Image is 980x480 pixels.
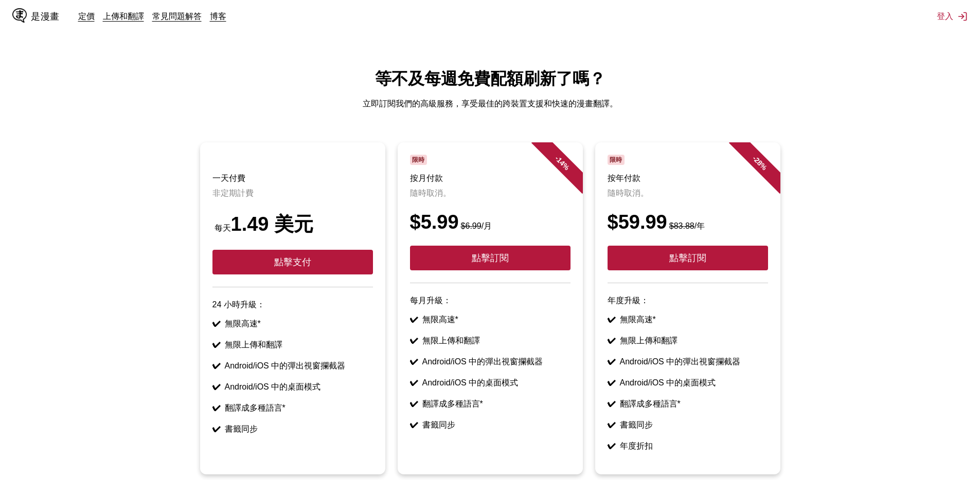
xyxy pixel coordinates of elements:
[212,189,254,197] font: 非定期計費
[669,221,694,230] font: $83.88
[103,11,144,21] a: 上傳和翻譯
[212,174,245,182] font: 一天付費
[669,253,706,263] font: 點擊訂閱
[363,99,618,108] font: 立即訂閱我們的高級服務，享受最佳的跨裝置支援和快速的漫畫翻譯。
[620,399,681,408] font: 翻譯成多種語言*
[620,378,716,387] font: Android/iOS 中的桌面模式
[608,378,616,387] font: ✔
[410,246,571,270] button: 點擊訂閱
[12,8,27,23] img: IsManga 標誌
[212,361,221,370] font: ✔
[751,154,758,162] font: -
[608,174,640,182] font: 按年付款
[215,224,231,232] font: 每天
[620,357,741,366] font: Android/iOS 中的彈出視窗攔截器
[410,174,443,182] font: 按月付款
[410,336,418,345] font: ✔
[225,361,346,370] font: Android/iOS 中的彈出視窗攔截器
[410,315,418,324] font: ✔
[610,156,622,163] font: 限時
[410,211,459,233] font: $5.99
[553,154,561,162] font: -
[608,211,667,233] font: $59.99
[957,11,968,22] img: 登出
[410,420,418,429] font: ✔
[608,441,616,450] font: ✔
[225,340,282,349] font: 無限上傳和翻譯
[422,420,455,429] font: 書籤同步
[212,403,221,412] font: ✔
[212,250,373,274] button: 點擊支付
[422,357,543,366] font: Android/iOS 中的彈出視窗攔截器
[608,246,768,270] button: 點擊訂閱
[375,69,605,88] font: 等不及每週免費配額刷新了嗎？
[753,156,764,167] font: 28
[225,319,261,328] font: 無限高速*
[620,420,653,429] font: 書籤同步
[422,336,480,345] font: 無限上傳和翻譯
[225,382,321,391] font: Android/iOS 中的桌面模式
[422,399,483,408] font: 翻譯成多種語言*
[461,221,482,230] font: $6.99
[758,161,769,172] font: %
[608,336,616,345] font: ✔
[12,8,78,25] a: IsManga 標誌是漫畫
[620,315,656,324] font: 無限高速*
[422,315,458,324] font: 無限高速*
[410,296,451,305] font: 每月升級：
[212,424,221,433] font: ✔
[410,399,418,408] font: ✔
[561,161,571,172] font: %
[225,403,286,412] font: 翻譯成多種語言*
[78,11,95,21] a: 定價
[210,11,226,21] a: 博客
[620,336,678,345] font: 無限上傳和翻譯
[422,378,519,387] font: Android/iOS 中的桌面模式
[694,221,705,230] font: /年
[274,257,311,267] font: 點擊支付
[608,296,649,305] font: 年度升級：
[937,11,968,22] button: 登入
[212,340,221,349] font: ✔
[608,420,616,429] font: ✔
[412,156,424,163] font: 限時
[555,156,566,167] font: 14
[31,11,60,21] font: 是漫畫
[410,378,418,387] font: ✔
[152,11,202,21] a: 常見問題解答
[608,189,649,197] font: 隨時取消。
[212,382,221,391] font: ✔
[472,253,509,263] font: 點擊訂閱
[620,441,653,450] font: 年度折扣
[608,399,616,408] font: ✔
[608,357,616,366] font: ✔
[937,11,953,21] font: 登入
[410,357,418,366] font: ✔
[212,300,265,309] font: 24 小時升級：
[608,315,616,324] font: ✔
[212,319,221,328] font: ✔
[225,424,258,433] font: 書籤同步
[482,221,492,230] font: /月
[410,189,451,197] font: 隨時取消。
[231,213,314,235] font: 1.49 美元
